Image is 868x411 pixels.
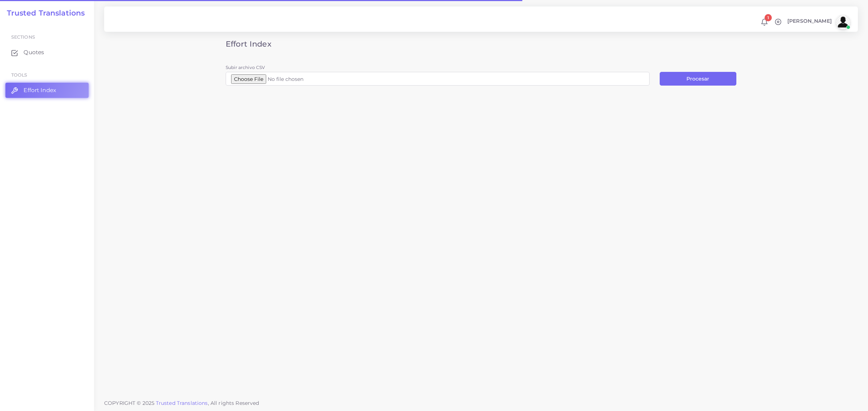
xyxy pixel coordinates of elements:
[226,64,265,70] label: Subir archivo CSV
[5,83,89,98] a: Effort Index
[836,15,850,29] img: avatar
[11,34,35,40] span: Sections
[758,18,771,26] a: 1
[24,48,44,56] span: Quotes
[208,399,259,407] span: , All rights Reserved
[11,72,27,78] span: Tools
[226,39,736,48] h3: Effort Index
[24,86,56,94] span: Effort Index
[784,15,853,29] a: [PERSON_NAME]avatar
[787,18,832,23] span: [PERSON_NAME]
[765,14,772,21] span: 1
[2,9,85,17] a: Trusted Translations
[104,399,259,407] span: COPYRIGHT © 2025
[660,72,736,86] button: Procesar
[156,400,208,406] a: Trusted Translations
[5,45,89,60] a: Quotes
